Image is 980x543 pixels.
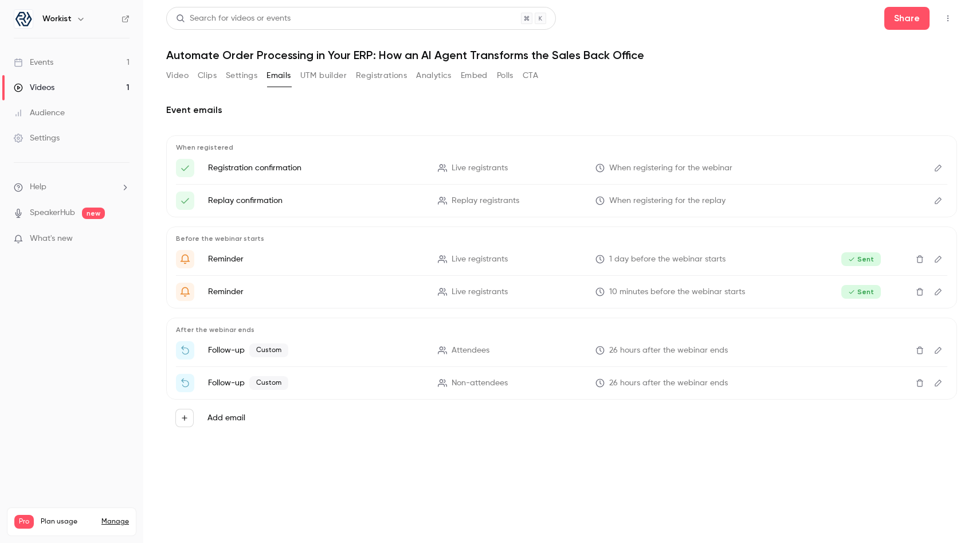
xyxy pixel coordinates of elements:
[14,107,65,119] div: Audience
[166,48,957,62] h1: Automate Order Processing in Your ERP: How an AI Agent Transforms the Sales Back Office
[30,233,73,245] span: What's new
[452,377,508,389] span: Non-attendees
[266,67,291,85] button: Emails
[208,253,424,265] p: Reminder
[300,67,347,85] button: UTM builder
[929,159,947,177] button: Edit
[14,515,34,529] span: Pro
[249,343,288,357] span: Custom
[14,132,60,144] div: Settings
[208,343,424,357] p: Follow-up
[609,253,726,265] span: 1 day before the webinar starts
[208,286,424,298] p: Reminder
[176,341,947,360] li: Your personal consultation offer + webinar recording - {{ event_name }}
[176,250,947,268] li: Get Ready for '{{ event_name }}' tomorrow!
[452,345,489,357] span: Attendees
[884,7,930,30] button: Share
[609,286,745,298] span: 10 minutes before the webinar starts
[929,341,947,360] button: Edit
[14,82,54,93] div: Videos
[198,67,217,85] button: Clips
[911,341,929,360] button: Delete
[176,374,947,392] li: Your personal consultation offer + webinar recording - {{ event_name }}
[452,195,519,207] span: Replay registrants
[176,13,291,25] div: Search for videos or events
[41,517,95,526] span: Plan usage
[14,181,130,193] li: help-dropdown-opener
[82,208,105,219] span: new
[929,374,947,392] button: Edit
[452,162,508,174] span: Live registrants
[208,162,424,174] p: Registration confirmation
[101,517,129,526] a: Manage
[176,283,947,301] li: {{ event_name }} is about to go live
[452,253,508,265] span: Live registrants
[929,283,947,301] button: Edit
[356,67,407,85] button: Registrations
[30,207,75,219] a: SpeakerHub
[929,250,947,268] button: Edit
[609,377,728,389] span: 26 hours after the webinar ends
[911,374,929,392] button: Delete
[14,10,33,28] img: Workist
[226,67,257,85] button: Settings
[176,143,947,152] p: When registered
[176,325,947,334] p: After the webinar ends
[176,159,947,177] li: Here's your access link to {{ event_name }}!
[208,376,424,390] p: Follow-up
[841,285,881,299] span: Sent
[929,192,947,210] button: Edit
[939,9,957,28] button: Top Bar Actions
[841,252,881,266] span: Sent
[176,234,947,243] p: Before the webinar starts
[416,67,452,85] button: Analytics
[42,13,72,25] h6: Workist
[176,192,947,210] li: Here's your access link to {{ event_name }}!
[609,195,726,207] span: When registering for the replay
[166,67,189,85] button: Video
[207,412,245,424] label: Add email
[249,376,288,390] span: Custom
[116,234,130,244] iframe: Noticeable Trigger
[14,57,53,68] div: Events
[461,67,488,85] button: Embed
[497,67,513,85] button: Polls
[30,181,46,193] span: Help
[609,345,728,357] span: 26 hours after the webinar ends
[911,283,929,301] button: Delete
[452,286,508,298] span: Live registrants
[911,250,929,268] button: Delete
[166,103,957,117] h2: Event emails
[523,67,538,85] button: CTA
[609,162,732,174] span: When registering for the webinar
[208,195,424,206] p: Replay confirmation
